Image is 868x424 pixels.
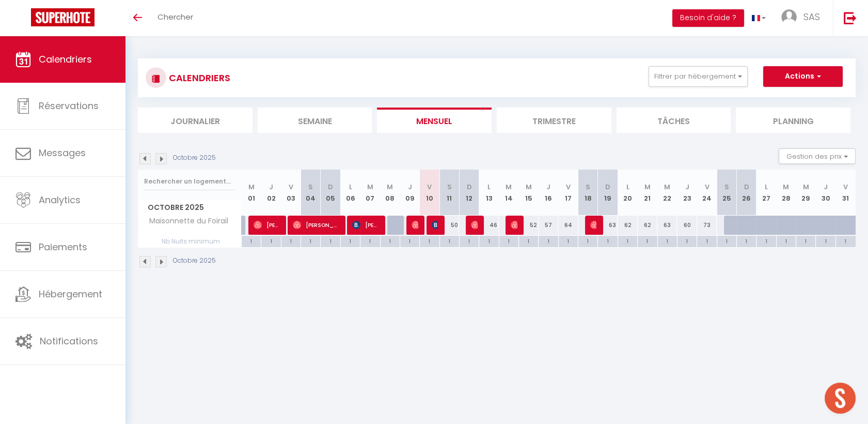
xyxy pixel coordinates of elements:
span: Réservations [39,99,99,112]
th: 25 [717,170,736,216]
span: [PERSON_NAME] [254,215,280,235]
div: 63 [598,216,618,235]
th: 20 [618,170,637,216]
th: 15 [519,170,539,216]
h3: CALENDRIERS [166,66,230,89]
th: 30 [816,170,835,216]
div: 1 [658,236,677,246]
div: 1 [618,236,637,246]
div: 1 [519,236,538,246]
abbr: V [704,182,709,192]
span: [PERSON_NAME] [293,215,339,235]
button: Gestion des prix [779,148,856,164]
abbr: D [328,182,333,192]
span: [PERSON_NAME] [352,215,378,235]
th: 04 [301,170,321,216]
div: 46 [479,216,499,235]
div: 1 [420,236,439,246]
img: logout [844,11,857,24]
th: 21 [638,170,657,216]
abbr: M [506,182,512,192]
abbr: M [783,182,789,192]
abbr: J [408,182,412,192]
span: Analytics [39,193,81,206]
th: 29 [796,170,816,216]
th: 27 [756,170,776,216]
abbr: D [605,182,610,192]
div: 1 [578,236,597,246]
span: Paiements [39,240,87,253]
abbr: M [664,182,670,192]
li: Tâches [617,108,731,133]
div: 62 [618,216,637,235]
abbr: J [685,182,689,192]
abbr: L [626,182,629,192]
th: 26 [736,170,756,216]
th: 01 [242,170,261,216]
th: 10 [420,170,439,216]
div: 1 [321,236,340,246]
abbr: J [269,182,273,192]
li: Planning [736,108,850,133]
abbr: J [824,182,828,192]
span: SAS [803,10,820,23]
div: 1 [242,236,261,246]
abbr: L [487,182,491,192]
th: 12 [459,170,479,216]
abbr: L [349,182,352,192]
abbr: L [765,182,768,192]
th: 17 [558,170,578,216]
th: 31 [835,170,856,216]
div: 1 [400,236,419,246]
div: 73 [697,216,717,235]
abbr: V [427,182,432,192]
abbr: V [289,182,293,192]
li: Journalier [138,108,252,133]
div: 1 [638,236,657,246]
span: Marine Lobbe [590,215,597,235]
th: 14 [499,170,518,216]
div: 1 [301,236,320,246]
div: 1 [598,236,617,246]
span: Hébergement [39,287,102,300]
div: 1 [697,236,716,246]
th: 05 [321,170,340,216]
div: 62 [638,216,657,235]
th: 28 [776,170,796,216]
abbr: S [447,182,452,192]
abbr: S [724,182,729,192]
abbr: M [644,182,651,192]
div: 50 [439,216,459,235]
div: 1 [479,236,498,246]
abbr: V [566,182,571,192]
div: 60 [677,216,697,235]
span: [PERSON_NAME] [511,215,517,235]
span: Octobre 2025 [138,200,241,215]
li: Semaine [258,108,372,133]
div: 1 [756,236,776,246]
abbr: D [467,182,472,192]
img: Super Booking [31,8,94,26]
abbr: M [803,182,809,192]
span: Maisonnette du Foirail [140,216,231,227]
div: 1 [816,236,835,246]
div: 1 [381,236,400,246]
th: 03 [281,170,301,216]
th: 19 [598,170,618,216]
th: 16 [539,170,558,216]
div: 52 [519,216,539,235]
img: ... [781,9,797,25]
p: Octobre 2025 [173,256,216,266]
abbr: S [308,182,313,192]
span: Chercher [157,11,193,22]
div: 1 [281,236,301,246]
div: 57 [539,216,558,235]
div: 1 [777,236,796,246]
div: Ouvrir le chat [825,383,856,414]
div: 1 [539,236,558,246]
span: [PERSON_NAME] [471,215,478,235]
div: 1 [261,236,280,246]
th: 24 [697,170,717,216]
span: Ludivine Boullay [412,215,418,235]
th: 23 [677,170,697,216]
